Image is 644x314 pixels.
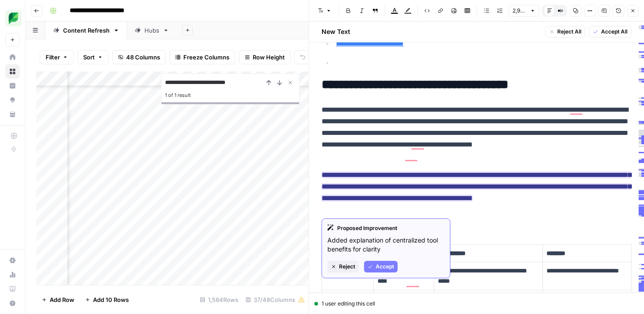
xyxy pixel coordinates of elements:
button: Reject [327,261,359,272]
div: 1 user editing this cell [314,300,639,308]
span: Add 10 Rows [93,295,129,304]
img: SproutSocial Logo [5,10,21,26]
button: Accept [364,261,398,272]
div: 1,584 Rows [196,293,242,307]
button: Freeze Columns [169,50,235,64]
div: Proposed Improvement [327,224,445,232]
button: Add 10 Rows [80,293,134,307]
button: 48 Columns [112,50,166,64]
button: Add Row [36,293,80,307]
div: 1 of 1 result [165,90,296,100]
button: Filter [40,50,74,64]
button: Previous Result [263,77,274,88]
a: Insights [5,79,20,93]
span: Reject [339,263,355,271]
span: 2,978 words [513,7,527,15]
button: Row Height [239,50,291,64]
h2: New Text [322,27,350,36]
button: Accept All [589,26,631,38]
span: Reject All [557,28,581,36]
a: Browse [5,64,20,79]
button: Reject All [545,26,585,38]
div: 37/48 Columns [242,293,309,307]
div: Content Refresh [63,26,110,35]
button: Workspace: SproutSocial [5,7,20,29]
a: Learning Hub [5,282,20,296]
span: Row Height [253,53,285,62]
span: Freeze Columns [183,53,229,62]
span: Sort [83,53,95,62]
button: Undo [294,50,329,64]
p: Added explanation of centralized tool benefits for clarity [327,236,445,254]
a: Opportunities [5,93,20,107]
a: Hubs [127,21,177,39]
button: 2,978 words [508,5,539,17]
span: Filter [46,53,60,62]
a: Settings [5,253,20,268]
button: Help + Support [5,296,20,310]
a: Usage [5,268,20,282]
a: Your Data [5,107,20,121]
button: Next Result [274,77,285,88]
button: Close Search [285,77,296,88]
span: Accept All [601,28,627,36]
span: 48 Columns [126,53,160,62]
a: Home [5,50,20,64]
div: Hubs [144,26,159,35]
span: Add Row [50,295,74,304]
span: Accept [376,263,394,271]
button: Sort [77,50,109,64]
a: Content Refresh [46,21,127,39]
